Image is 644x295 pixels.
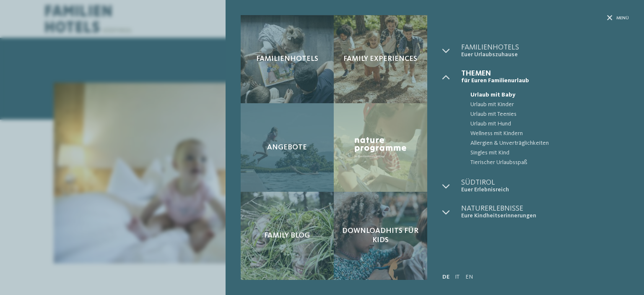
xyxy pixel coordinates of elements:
[442,274,449,280] a: DE
[461,148,629,158] a: Singles mit Kind
[461,212,629,219] span: Eure Kindheitserinnerungen
[461,179,629,186] span: Südtirol
[470,119,629,129] span: Urlaub mit Hund
[465,274,473,280] a: EN
[241,15,334,103] a: Babyhotel in Südtirol für einen ganz entspannten Urlaub Familienhotels
[461,205,629,212] span: Naturerlebnisse
[461,70,629,77] span: Themen
[461,186,629,193] span: Euer Erlebnisreich
[616,15,629,21] span: Menü
[267,143,307,152] span: Angebote
[256,55,318,64] span: Familienhotels
[353,135,408,160] img: Nature Programme
[334,192,427,280] a: Babyhotel in Südtirol für einen ganz entspannten Urlaub Downloadhits für Kids
[461,51,629,58] span: Euer Urlaubszuhause
[461,179,629,193] a: Südtirol Euer Erlebnisreich
[470,148,629,158] span: Singles mit Kind
[343,55,417,64] span: Family Experiences
[461,119,629,129] a: Urlaub mit Hund
[461,70,629,84] a: Themen für Euren Familienurlaub
[461,129,629,138] a: Wellness mit Kindern
[334,15,427,103] a: Babyhotel in Südtirol für einen ganz entspannten Urlaub Family Experiences
[470,110,629,119] span: Urlaub mit Teenies
[461,77,629,84] span: für Euren Familienurlaub
[461,90,629,100] a: Urlaub mit Baby
[461,138,629,148] a: Allergien & Unverträglichkeiten
[461,205,629,219] a: Naturerlebnisse Eure Kindheitserinnerungen
[334,103,427,191] a: Babyhotel in Südtirol für einen ganz entspannten Urlaub Nature Programme
[470,100,629,110] span: Urlaub mit Kinder
[241,103,334,191] a: Babyhotel in Südtirol für einen ganz entspannten Urlaub Angebote
[461,158,629,167] a: Tierischer Urlaubsspaß
[470,158,629,167] span: Tierischer Urlaubsspaß
[470,138,629,148] span: Allergien & Unverträglichkeiten
[264,231,310,240] span: Family Blog
[455,274,460,280] a: IT
[241,192,334,280] a: Babyhotel in Südtirol für einen ganz entspannten Urlaub Family Blog
[470,129,629,138] span: Wellness mit Kindern
[470,90,629,100] span: Urlaub mit Baby
[461,110,629,119] a: Urlaub mit Teenies
[341,227,420,245] span: Downloadhits für Kids
[461,44,629,51] span: Familienhotels
[461,44,629,58] a: Familienhotels Euer Urlaubszuhause
[461,100,629,110] a: Urlaub mit Kinder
